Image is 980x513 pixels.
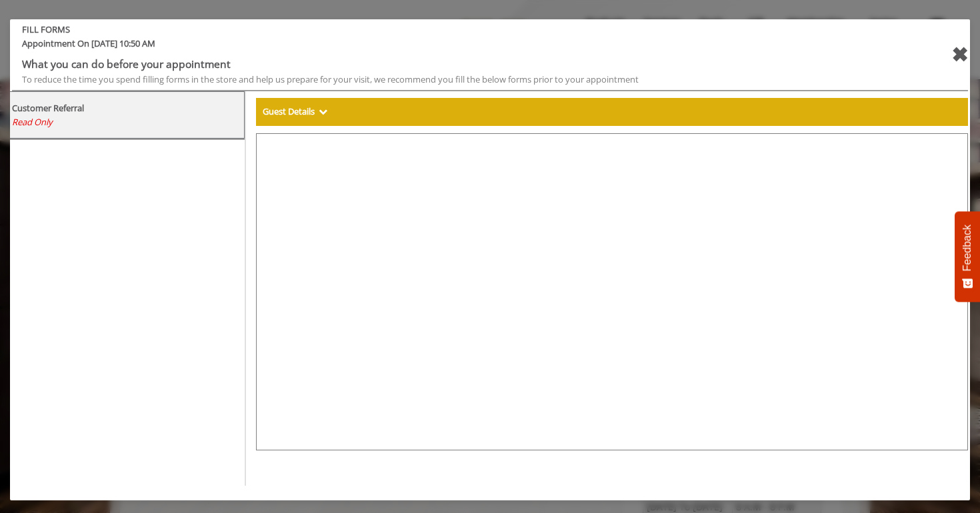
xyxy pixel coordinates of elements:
span: Appointment On [DATE] 10:50 AM [12,37,887,56]
b: FILL FORMS [12,23,887,37]
span: Read Only [12,116,53,128]
div: Guest Details Show [256,98,968,126]
div: close forms [951,39,968,71]
span: Show [319,105,327,117]
span: Feedback [961,225,973,271]
iframe: formsViewWeb [256,133,968,450]
div: To reduce the time you spend filling forms in the store and help us prepare for your visit, we re... [22,73,877,87]
b: What you can do before your appointment [22,57,231,71]
button: Feedback - Show survey [955,211,980,302]
b: Customer Referral [12,102,84,114]
b: Guest Details [263,105,315,117]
